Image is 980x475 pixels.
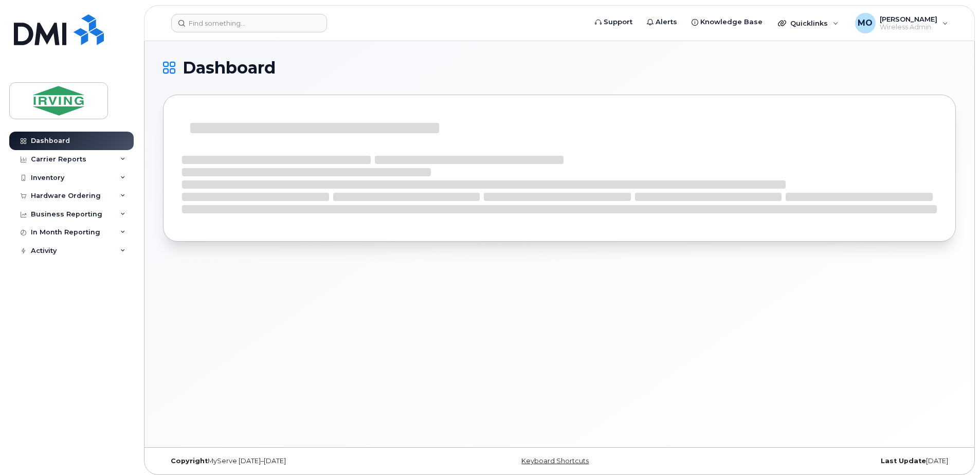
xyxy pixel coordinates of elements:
div: MyServe [DATE]–[DATE] [163,457,427,465]
a: Keyboard Shortcuts [521,457,589,465]
span: Dashboard [183,60,276,76]
strong: Copyright [171,457,208,465]
strong: Last Update [881,457,926,465]
div: [DATE] [692,457,956,465]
